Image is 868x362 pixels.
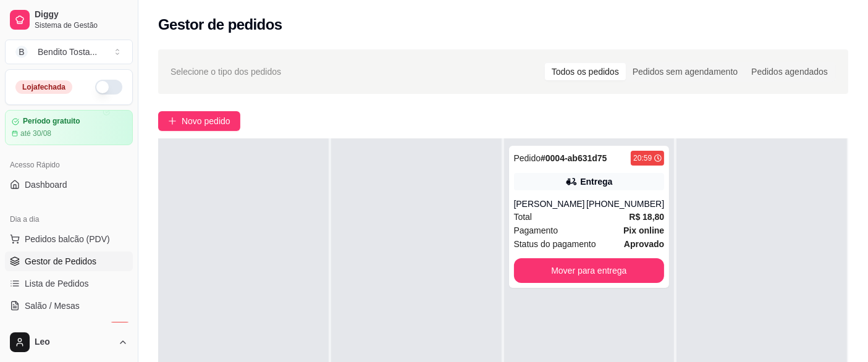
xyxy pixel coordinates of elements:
div: Acesso Rápido [5,155,133,175]
span: Salão / Mesas [25,300,80,312]
button: Leo [5,327,133,357]
span: Pedido [514,153,541,163]
article: Período gratuito [23,117,80,126]
div: Todos os pedidos [545,63,626,80]
div: Dia a dia [5,209,133,229]
span: Diggy [35,9,128,20]
span: Sistema de Gestão [35,20,128,30]
strong: aprovado [624,239,664,249]
span: Dashboard [25,179,67,191]
article: até 30/08 [20,128,51,138]
div: [PHONE_NUMBER] [586,198,664,210]
div: 20:59 [633,153,652,163]
strong: R$ 18,80 [629,212,664,222]
div: Loja fechada [15,80,72,94]
span: Total [514,210,533,224]
span: B [15,46,28,58]
a: Lista de Pedidos [5,274,133,293]
div: Pedidos sem agendamento [626,63,744,80]
strong: Pix online [623,225,664,235]
button: Mover para entrega [514,258,665,283]
div: Pedidos agendados [744,63,835,80]
div: Entrega [580,175,612,188]
h2: Gestor de pedidos [158,15,282,35]
span: Leo [35,337,113,348]
span: Novo pedido [182,114,230,128]
span: Pedidos balcão (PDV) [25,233,110,245]
span: Gestor de Pedidos [25,255,96,267]
a: Diggy Botnovo [5,318,133,338]
button: Pedidos balcão (PDV) [5,229,133,249]
div: [PERSON_NAME] [514,198,587,210]
span: Selecione o tipo dos pedidos [171,65,281,78]
div: Bendito Tosta ... [38,46,97,58]
button: Alterar Status [95,80,122,95]
a: Gestor de Pedidos [5,251,133,271]
strong: # 0004-ab631d75 [541,153,607,163]
a: Período gratuitoaté 30/08 [5,110,133,145]
span: Status do pagamento [514,237,596,251]
a: Salão / Mesas [5,296,133,316]
span: Diggy Bot [25,322,62,334]
button: Novo pedido [158,111,240,131]
a: Dashboard [5,175,133,195]
span: plus [168,117,177,125]
span: Lista de Pedidos [25,277,89,290]
a: DiggySistema de Gestão [5,5,133,35]
button: Select a team [5,40,133,64]
span: Pagamento [514,224,558,237]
